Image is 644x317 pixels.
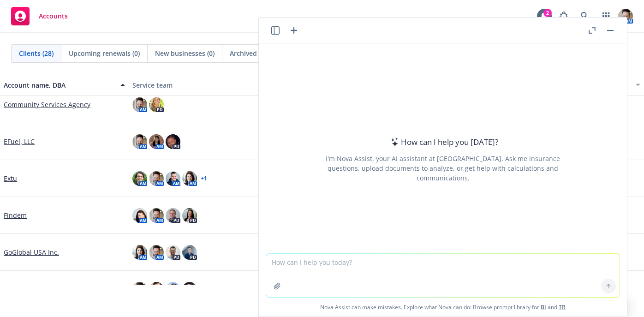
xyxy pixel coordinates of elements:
[182,245,197,260] img: photo
[262,298,623,317] span: Nova Assist can make mistakes. Explore what Nova can do: Browse prompt library for and
[149,208,164,223] img: photo
[166,134,180,149] img: photo
[39,12,68,20] span: Accounts
[4,210,27,220] a: Findem
[149,171,164,186] img: photo
[149,282,164,297] img: photo
[149,97,164,112] img: photo
[182,282,197,297] img: photo
[257,74,386,96] button: Active policies
[201,176,207,181] a: + 1
[555,7,573,25] a: Report a Bug
[230,48,266,58] span: Archived (0)
[543,9,552,17] div: 2
[541,303,546,311] a: BI
[166,245,180,260] img: photo
[597,7,615,25] a: Switch app
[132,282,147,297] img: photo
[313,154,572,183] div: I'm Nova Assist, your AI assistant at [GEOGRAPHIC_DATA]. Ask me insurance questions, upload docum...
[576,7,594,25] a: Search
[166,282,180,297] img: photo
[388,136,498,148] div: How can I help you [DATE]?
[166,171,180,186] img: photo
[166,208,180,223] img: photo
[132,134,147,149] img: photo
[618,9,633,24] img: photo
[149,134,164,149] img: photo
[4,247,59,257] a: GoGlobal USA Inc.
[132,80,254,90] div: Service team
[4,284,60,294] a: Lulu & [US_STATE]
[19,48,54,58] span: Clients (28)
[132,208,147,223] img: photo
[4,100,90,109] a: Community Services Agency
[4,80,115,90] div: Account name, DBA
[132,245,147,260] img: photo
[132,97,147,112] img: photo
[182,208,197,223] img: photo
[155,48,215,58] span: New businesses (0)
[69,48,140,58] span: Upcoming renewals (0)
[132,171,147,186] img: photo
[7,3,72,29] a: Accounts
[149,245,164,260] img: photo
[182,171,197,186] img: photo
[559,303,566,311] a: TR
[4,173,17,183] a: Extu
[4,137,35,146] a: EFuel, LLC
[129,74,257,96] button: Service team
